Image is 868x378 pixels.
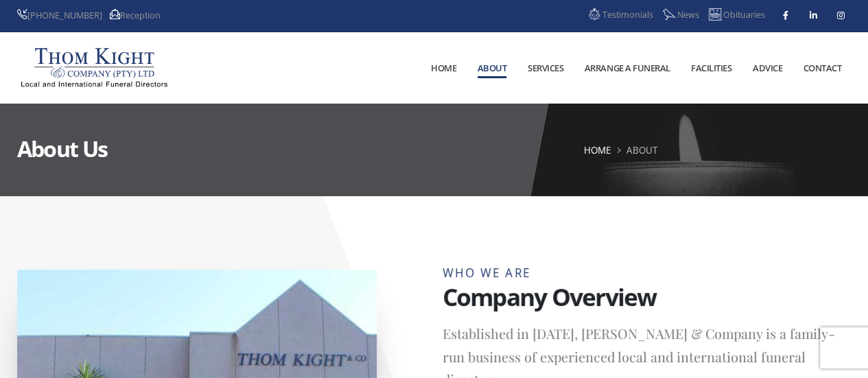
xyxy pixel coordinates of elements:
[613,142,657,158] li: About
[518,33,574,103] a: Services
[804,5,823,25] a: Linkedin
[742,33,792,103] a: Advice
[681,33,742,103] a: Facilities
[467,33,516,103] a: About
[574,33,679,103] a: Arrange a Funeral
[586,6,653,25] a: Testimonials
[584,144,611,156] a: Home
[110,10,161,21] a: Reception
[17,138,108,160] h1: About Us
[832,5,851,25] a: Instagram
[776,5,795,25] a: Facebook
[661,6,699,25] a: News
[443,263,852,283] h2: WHO WE ARE
[443,283,852,311] h3: Company Overview
[421,33,467,103] a: Home
[17,43,171,91] img: Thom Kight Nationwide and International Funeral Directors
[707,6,765,25] a: Obituaries
[793,33,851,103] a: Contact
[17,10,102,21] a: [PHONE_NUMBER]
